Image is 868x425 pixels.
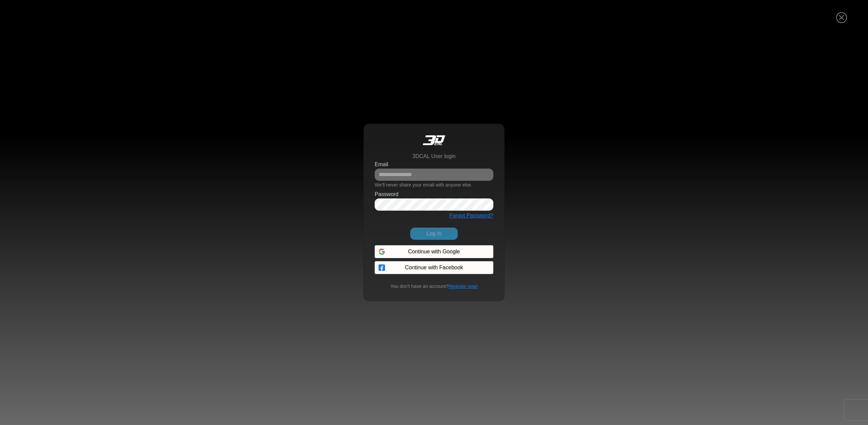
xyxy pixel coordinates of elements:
button: Close [833,8,851,27]
a: Register now! [449,284,478,289]
div: Articles [87,200,129,221]
a: Forgot Password? [449,213,493,218]
span: Continue with Facebook [405,264,463,272]
span: Conversation [3,212,45,217]
div: Chat with us now [45,36,124,44]
small: We'll never share your email with anyone else. [375,182,472,188]
h6: 3DCAL User login [412,153,455,159]
small: You don't have an account? [386,283,481,290]
label: Email [375,160,388,169]
label: Password [375,190,398,198]
div: FAQs [45,200,87,221]
div: Minimize live chat window [111,3,127,20]
div: Navigation go back [7,35,18,45]
textarea: Type your message and hit 'Enter' [3,177,129,200]
iframe: Botón de Acceder con Google [371,245,450,259]
button: Continue with Facebook [375,261,493,274]
span: We're online! [39,80,94,144]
